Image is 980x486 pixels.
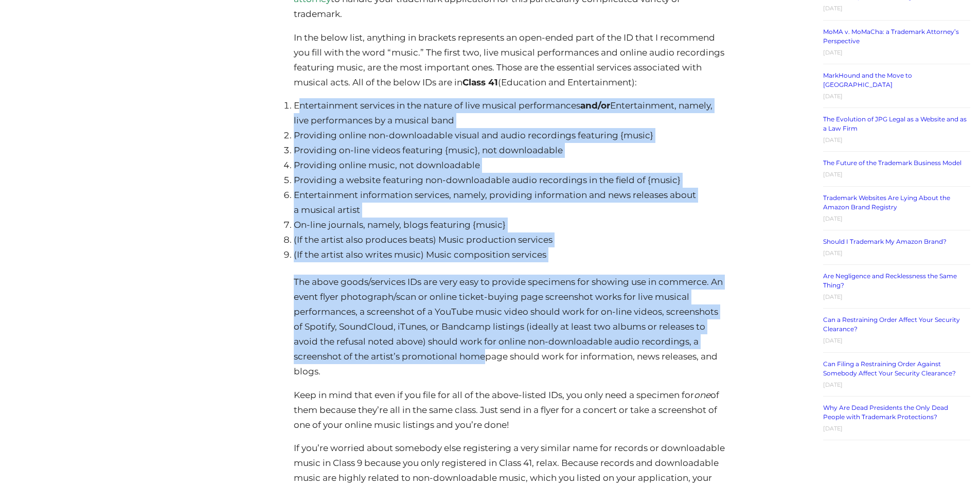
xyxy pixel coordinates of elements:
time: [DATE] [823,425,843,432]
time: [DATE] [823,381,843,388]
li: Entertainment services in the nature of live musical performances Entertainment, namely, live per... [294,98,725,128]
li: Providing on-line videos featuring {music}, not downloadable [294,143,725,158]
a: MoMA v. MoMaCha: a Trademark Attorney’s Perspective [823,28,959,45]
a: The Future of the Trademark Business Model [823,159,961,167]
li: (If the artist also produces beats) Music production services [294,232,725,247]
time: [DATE] [823,337,843,344]
p: The above goods/services IDs are very easy to provide specimens for showing use in commerce. An e... [294,275,725,379]
time: [DATE] [823,49,843,56]
p: Keep in mind that even if you file for all of the above-listed IDs, you only need a specimen for ... [294,388,725,433]
a: MarkHound and the Move to [GEOGRAPHIC_DATA] [823,71,912,88]
a: Why Are Dead Presidents the Only Dead People with Trademark Protections? [823,404,948,421]
li: (If the artist also writes music) Music composition services [294,247,725,262]
time: [DATE] [823,293,843,300]
p: In the below list, anything in brackets represents an open-ended part of the ID that I recommend ... [294,30,725,90]
li: Providing online non-downloadable visual and audio recordings featuring {music} [294,128,725,143]
time: [DATE] [823,171,843,178]
a: Trademark Websites Are Lying About the Amazon Brand Registry [823,194,950,211]
em: one [694,390,710,400]
strong: and/or [580,100,610,111]
time: [DATE] [823,5,843,12]
li: Providing a website featuring non-downloadable audio recordings in the field of {music} [294,173,725,188]
a: Are Negligence and Recklessness the Same Thing? [823,272,957,289]
a: Can Filing a Restraining Order Against Somebody Affect Your Security Clearance? [823,360,956,377]
li: Entertainment information services, namely, providing information and news releases about a music... [294,188,725,218]
li: On-line journals, namely, blogs featuring {music} [294,218,725,232]
time: [DATE] [823,249,843,257]
a: The Evolution of JPG Legal as a Website and as a Law Firm [823,115,967,132]
a: Can a Restraining Order Affect Your Security Clearance? [823,316,960,333]
strong: Class 41 [462,77,498,87]
time: [DATE] [823,93,843,100]
li: Providing online music, not downloadable [294,158,725,173]
time: [DATE] [823,136,843,143]
a: Should I Trademark My Amazon Brand? [823,238,947,245]
time: [DATE] [823,215,843,222]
